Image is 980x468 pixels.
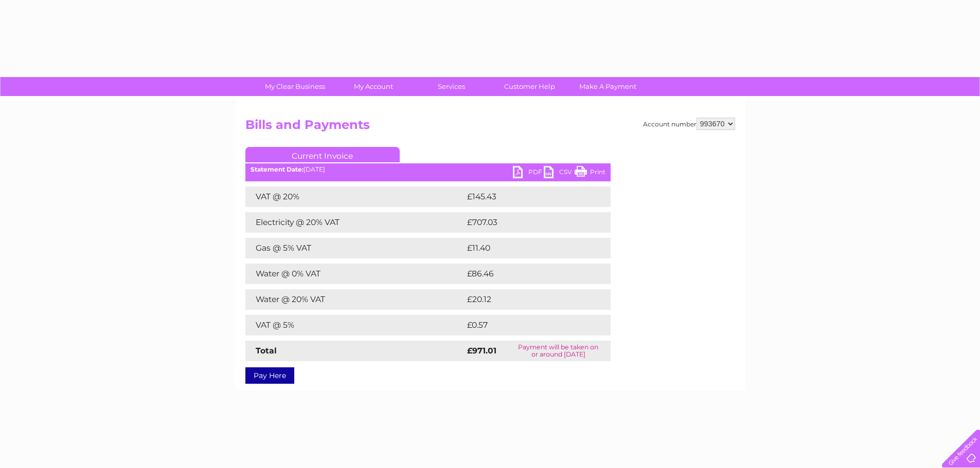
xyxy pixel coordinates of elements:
td: £145.43 [465,186,592,207]
a: Services [409,77,494,96]
div: Account number [643,118,735,130]
a: Make A Payment [565,77,650,96]
td: Gas @ 5% VAT [245,238,465,258]
td: Water @ 0% VAT [245,264,465,284]
td: £0.57 [465,315,586,335]
td: £86.46 [465,264,591,284]
td: £20.12 [465,289,589,310]
a: My Clear Business [253,77,337,96]
a: My Account [331,77,416,96]
div: [DATE] [245,166,611,173]
a: PDF [513,166,544,181]
a: Print [575,166,605,181]
td: VAT @ 20% [245,186,465,207]
td: £11.40 [465,238,588,258]
a: Pay Here [245,367,294,384]
a: CSV [544,166,575,181]
td: £707.03 [465,212,592,233]
a: Customer Help [487,77,572,96]
strong: £971.01 [467,346,496,355]
h2: Bills and Payments [245,118,735,137]
td: Payment will be taken on or around [DATE] [506,341,610,361]
td: VAT @ 5% [245,315,465,335]
strong: Total [256,346,277,355]
b: Statement Date: [251,165,304,173]
a: Current Invoice [245,147,400,162]
td: Water @ 20% VAT [245,289,465,310]
td: Electricity @ 20% VAT [245,212,465,233]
